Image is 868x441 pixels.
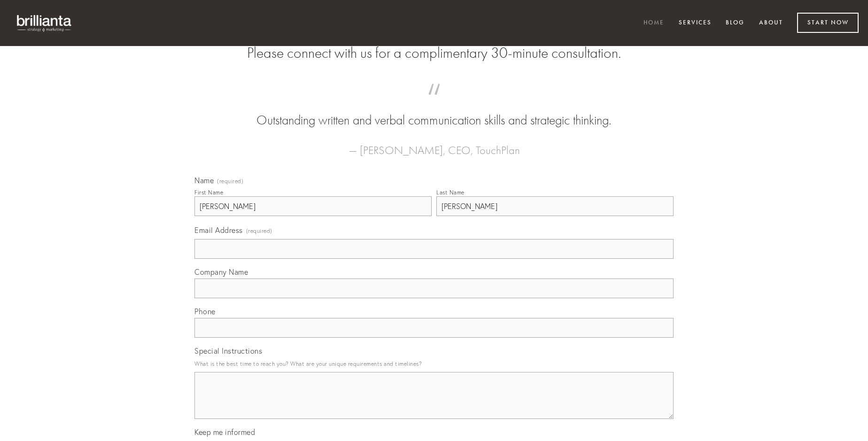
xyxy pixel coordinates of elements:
[194,357,674,370] p: What is the best time to reach you? What are your unique requirements and timelines?
[209,130,659,160] figcaption: — [PERSON_NAME], CEO, TouchPlan
[9,9,80,37] img: brillianta - research, strategy, marketing
[194,307,216,316] span: Phone
[637,15,670,31] a: Home
[436,189,465,196] div: Last Name
[209,93,659,111] span: “
[217,178,243,184] span: (required)
[209,93,659,130] blockquote: Outstanding written and verbal communication skills and strategic thinking.
[194,189,223,196] div: First Name
[194,44,674,62] h2: Please connect with us for a complimentary 30-minute consultation.
[194,346,262,356] span: Special Instructions
[797,13,859,33] a: Start Now
[194,176,214,185] span: Name
[194,225,243,235] span: Email Address
[246,224,272,237] span: (required)
[194,267,248,277] span: Company Name
[753,15,789,31] a: About
[194,427,255,437] span: Keep me informed
[720,15,751,31] a: Blog
[673,15,718,31] a: Services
